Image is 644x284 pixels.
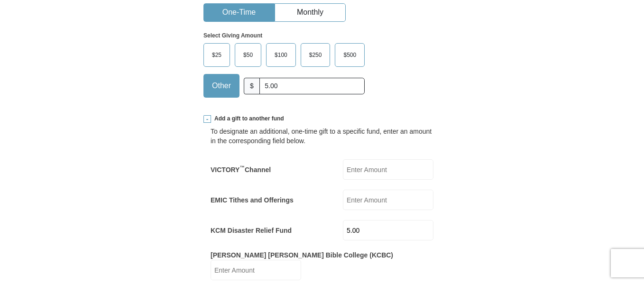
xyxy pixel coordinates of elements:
[204,4,274,21] button: One-Time
[211,195,294,205] label: EMIC Tithes and Offerings
[211,226,292,235] label: KCM Disaster Relief Fund
[275,4,345,21] button: Monthly
[343,220,433,240] input: Enter Amount
[211,165,271,174] label: VICTORY Channel
[343,190,433,210] input: Enter Amount
[270,48,292,62] span: $100
[343,159,433,180] input: Enter Amount
[211,260,301,280] input: Enter Amount
[211,115,284,123] span: Add a gift to another fund
[304,48,327,62] span: $250
[239,165,245,170] sup: ™
[244,78,260,94] span: $
[211,127,433,146] div: To designate an additional, one-time gift to a specific fund, enter an amount in the correspondin...
[207,48,226,62] span: $25
[203,32,262,39] strong: Select Giving Amount
[239,48,258,62] span: $50
[339,48,361,62] span: $500
[211,250,393,260] label: [PERSON_NAME] [PERSON_NAME] Bible College (KCBC)
[259,78,365,94] input: Other Amount
[207,79,236,93] span: Other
